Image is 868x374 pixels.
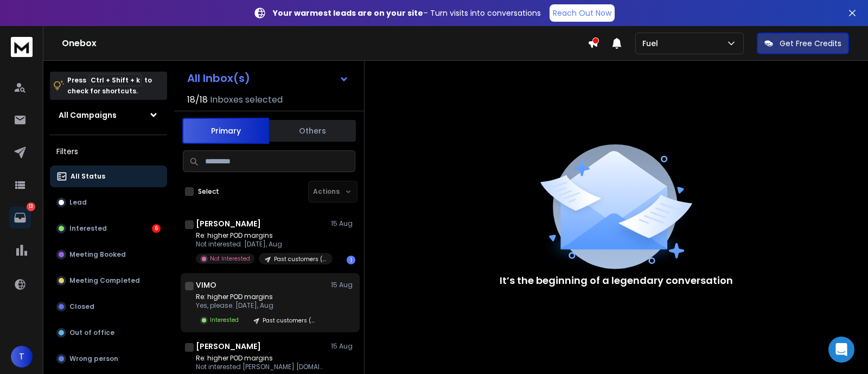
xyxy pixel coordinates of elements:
[152,224,161,233] div: 6
[11,37,33,57] img: logo
[196,363,326,371] p: Not interested [PERSON_NAME] [DOMAIN_NAME]
[69,250,126,259] p: Meeting Booked
[273,8,423,18] strong: Your warmest leads are on your site
[50,244,167,265] button: Meeting Booked
[11,346,33,367] button: T
[196,341,261,352] h1: [PERSON_NAME]
[50,192,167,213] button: Lead
[69,276,140,285] p: Meeting Completed
[59,110,117,121] h1: All Campaigns
[210,255,250,263] p: Not Interested
[50,218,167,239] button: Interested6
[828,337,854,363] div: Open Intercom Messenger
[69,198,87,207] p: Lead
[550,4,615,22] a: Reach Out Now
[196,218,261,229] h1: [PERSON_NAME]
[187,93,208,106] span: 18 / 18
[69,302,94,311] p: Closed
[9,207,31,229] a: 13
[50,166,167,187] button: All Status
[274,255,326,263] p: Past customers (Fuel)
[210,316,239,324] p: Interested
[62,37,588,50] h1: Onebox
[642,38,662,49] p: Fuel
[500,273,733,288] p: It’s the beginning of a legendary conversation
[331,342,355,351] p: 15 Aug
[273,8,541,18] p: – Turn visits into conversations
[50,296,167,318] button: Closed
[198,187,219,196] label: Select
[69,354,118,363] p: Wrong person
[69,328,114,337] p: Out of office
[50,348,167,370] button: Wrong person
[196,280,216,290] h1: VIMO
[196,354,326,363] p: Re: higher POD margins
[269,119,356,143] button: Others
[178,67,358,89] button: All Inbox(s)
[69,224,107,233] p: Interested
[757,33,849,54] button: Get Free Credits
[182,118,269,144] button: Primary
[210,93,283,106] h3: Inboxes selected
[50,270,167,291] button: Meeting Completed
[50,322,167,344] button: Out of office
[196,293,321,301] p: Re: higher POD margins
[347,256,355,264] div: 1
[553,8,611,18] p: Reach Out Now
[196,231,326,240] p: Re: higher POD margins
[50,144,167,159] h3: Filters
[27,202,35,211] p: 13
[67,75,152,97] p: Press to check for shortcuts.
[331,219,355,228] p: 15 Aug
[187,73,250,84] h1: All Inbox(s)
[263,316,315,325] p: Past customers (Fuel)
[89,74,142,86] span: Ctrl + Shift + k
[50,104,167,126] button: All Campaigns
[196,240,326,249] p: Not interested. [DATE], Aug
[196,301,321,310] p: Yes, please. [DATE], Aug
[780,38,841,49] p: Get Free Credits
[71,172,105,181] p: All Status
[331,281,355,289] p: 15 Aug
